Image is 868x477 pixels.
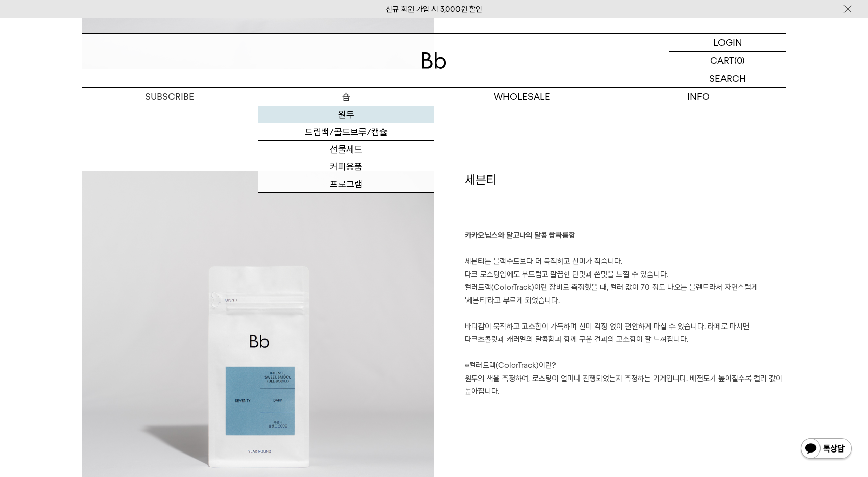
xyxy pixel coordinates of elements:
h1: 세븐티 [465,171,786,230]
p: WHOLESALE [434,88,610,106]
a: 신규 회원 가입 시 3,000원 할인 [385,5,483,14]
a: CART (0) [669,52,786,69]
p: INFO [610,88,786,106]
p: (0) [734,52,745,69]
p: CART [710,52,734,69]
img: 카카오톡 채널 1:1 채팅 버튼 [800,437,853,462]
a: 원두 [258,106,434,123]
p: 세븐티는 블랙수트보다 더 묵직하고 산미가 적습니다. 다크 로스팅임에도 부드럽고 깔끔한 단맛과 쓴맛을 느낄 수 있습니다. 컬러트랙(ColorTrack)이란 장비로 측정했을 때,... [465,229,786,398]
a: 도매 서비스 [434,106,610,123]
p: SEARCH [709,69,746,87]
a: 숍 [258,88,434,106]
a: 프로그램 [258,175,434,193]
a: SUBSCRIBE [82,88,258,106]
p: LOGIN [713,34,742,51]
a: 드립백/콜드브루/캡슐 [258,123,434,141]
a: 선물세트 [258,141,434,158]
a: LOGIN [669,34,786,52]
img: 로고 [422,52,446,69]
b: 카카오닙스와 달고나의 달콤 쌉싸름함 [465,231,575,240]
a: 커피용품 [258,158,434,175]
